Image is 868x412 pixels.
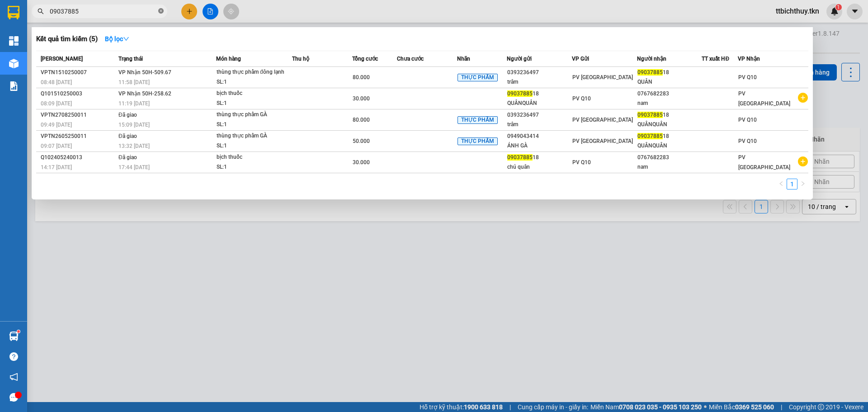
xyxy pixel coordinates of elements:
[787,179,797,189] li: 1
[352,56,378,62] span: Tổng cước
[118,143,150,149] span: 13:32 [DATE]
[118,154,137,161] span: Đã giao
[572,138,633,144] span: PV [GEOGRAPHIC_DATA]
[105,35,129,43] strong: Bộ lọc
[787,179,797,189] a: 1
[9,393,18,402] span: message
[572,56,589,62] span: VP Gửi
[797,179,808,189] li: Next Page
[458,74,498,82] span: THỰC PHẨM
[738,56,760,62] span: VP Nhận
[738,74,757,81] span: PV Q10
[11,11,57,57] img: logo.jpg
[217,162,284,172] div: SL: 1
[507,68,571,77] div: 0393236497
[637,133,663,139] span: 09037885
[9,81,19,91] img: solution-icon
[9,59,19,68] img: warehouse-icon
[41,89,116,99] div: Q101510250003
[637,99,702,108] div: nam
[507,99,571,108] div: QUÂNQUÂN
[41,132,116,141] div: VPTN2605250011
[797,179,808,189] button: right
[217,120,284,130] div: SL: 1
[9,36,19,46] img: dashboard-icon
[217,67,284,77] div: thùng thực phẩm đông lạnh
[458,116,498,124] span: THỰC PHẨM
[38,8,44,14] span: search
[572,95,591,102] span: PV Q10
[217,152,284,162] div: bịch thuốc
[507,77,571,87] div: trâm
[217,110,284,120] div: thùng thực phẩm GÀ
[41,110,116,120] div: VPTN2708250011
[397,56,424,62] span: Chưa cước
[217,77,284,87] div: SL: 1
[507,56,532,62] span: Người gửi
[118,56,143,62] span: Trạng thái
[11,66,83,81] b: GỬI : PV Q10
[123,36,129,42] span: down
[41,164,72,170] span: 14:17 [DATE]
[798,93,808,103] span: plus-circle
[353,117,370,123] span: 80.000
[637,141,702,151] div: QUÂNQUÂN
[217,141,284,151] div: SL: 1
[41,56,83,62] span: [PERSON_NAME]
[776,179,787,189] li: Previous Page
[572,159,591,166] span: PV Q10
[353,95,370,102] span: 30.000
[637,89,702,99] div: 0767682283
[118,90,171,97] span: VP Nhận 50H-258.62
[738,138,757,144] span: PV Q10
[41,100,72,107] span: 08:09 [DATE]
[507,120,571,129] div: trâm
[216,56,241,62] span: Món hàng
[50,6,156,16] input: Tìm tên, số ĐT hoặc mã đơn
[738,117,757,123] span: PV Q10
[738,90,790,107] span: PV [GEOGRAPHIC_DATA]
[41,122,72,128] span: 09:49 [DATE]
[507,162,571,172] div: chú quân
[158,7,164,16] span: close-circle
[217,131,284,141] div: thùng thực phẩm GÀ
[85,22,378,33] li: [STREET_ADDRESS][PERSON_NAME]. [GEOGRAPHIC_DATA], Tỉnh [GEOGRAPHIC_DATA]
[158,8,164,14] span: close-circle
[507,90,533,97] span: 09037885
[637,162,702,172] div: nam
[118,133,137,139] span: Đã giao
[507,153,571,162] div: 18
[457,56,470,62] span: Nhãn
[738,154,790,170] span: PV [GEOGRAPHIC_DATA]
[637,56,666,62] span: Người nhận
[118,100,150,107] span: 11:19 [DATE]
[118,69,171,76] span: VP Nhận 50H-509.67
[17,330,20,333] sup: 1
[9,331,19,341] img: warehouse-icon
[9,352,18,361] span: question-circle
[41,79,72,85] span: 08:48 [DATE]
[507,154,533,161] span: 09037885
[637,153,702,162] div: 0767682283
[217,99,284,109] div: SL: 1
[507,141,571,151] div: ÁNH GÀ
[217,89,284,99] div: bịch thuốc
[98,32,137,46] button: Bộ lọcdown
[637,110,702,120] div: 18
[637,77,702,87] div: QUÂN
[8,6,19,19] img: logo-vxr
[507,89,571,99] div: 18
[572,74,633,81] span: PV [GEOGRAPHIC_DATA]
[637,120,702,129] div: QUÂNQUÂN
[572,117,633,123] span: PV [GEOGRAPHIC_DATA]
[353,74,370,81] span: 80.000
[85,33,378,45] li: Hotline: 1900 8153
[118,122,150,128] span: 15:09 [DATE]
[41,68,116,77] div: VPTN1510250007
[776,179,787,189] button: left
[36,34,98,44] h3: Kết quả tìm kiếm ( 5 )
[458,137,498,146] span: THỰC PHẨM
[702,56,729,62] span: TT xuất HĐ
[637,112,663,118] span: 09037885
[778,181,784,186] span: left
